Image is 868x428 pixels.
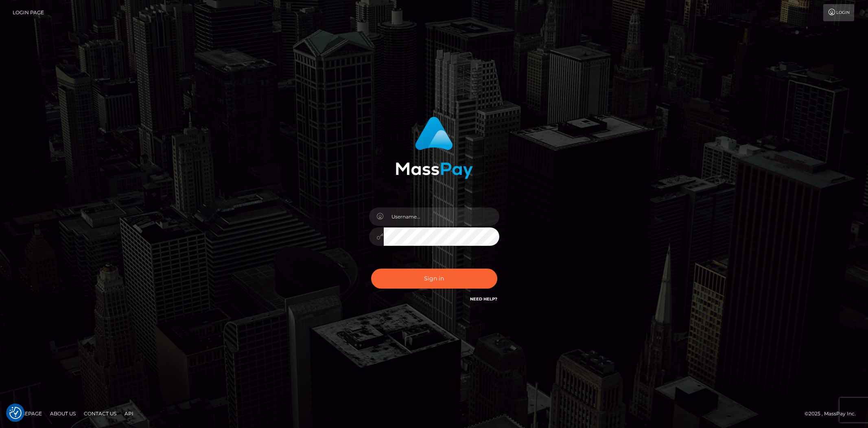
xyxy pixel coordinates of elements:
[47,407,79,420] a: About Us
[9,407,22,419] img: Revisit consent button
[81,407,120,420] a: Contact Us
[805,409,862,418] div: © 2025 , MassPay Inc.
[13,4,44,21] a: Login Page
[470,296,497,302] a: Need Help?
[823,4,854,21] a: Login
[396,117,473,179] img: MassPay Login
[9,407,45,420] a: Homepage
[9,407,22,419] button: Consent Preferences
[371,269,497,289] button: Sign in
[384,207,499,226] input: Username...
[121,407,137,420] a: API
